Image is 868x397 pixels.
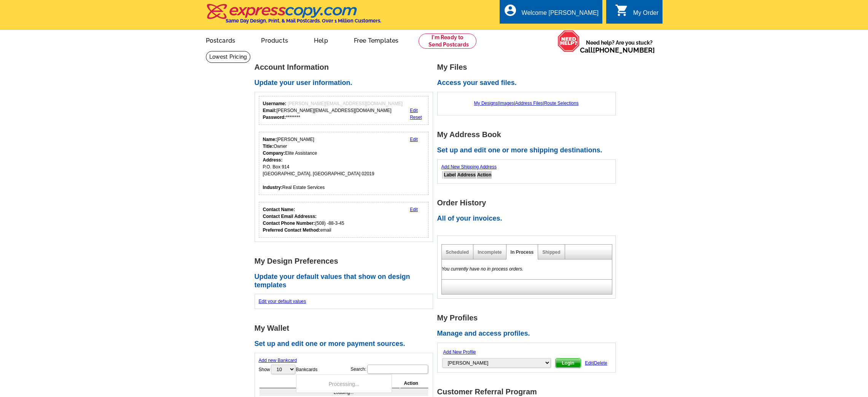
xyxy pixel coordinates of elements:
div: | | | [441,96,612,110]
a: Incomplete [478,250,502,255]
em: You currently have no in process orders. [442,266,524,272]
h1: Account Information [255,63,437,71]
a: Edit your default values [259,299,306,304]
div: [PERSON_NAME][EMAIL_ADDRESS][DOMAIN_NAME] ******** [263,100,403,121]
h2: Update your default values that show on design templates [255,273,437,289]
strong: Password: [263,115,286,120]
label: Search: [350,364,428,375]
span: Delete [594,360,607,366]
h2: All of your invoices. [437,215,620,223]
div: Who should we contact regarding order issues? [259,202,429,238]
strong: Contact Email Addresss: [263,214,317,219]
th: Address [457,171,476,179]
img: help [557,30,580,52]
a: [PHONE_NUMBER] [593,46,655,54]
th: Action [477,171,492,179]
h2: Update your user information. [255,79,437,87]
div: Processing... [296,375,392,393]
h2: Manage and access profiles. [437,330,620,338]
span: [PERSON_NAME][EMAIL_ADDRESS][DOMAIN_NAME] [288,101,403,106]
div: Your personal details. [259,132,429,195]
strong: Username: [263,101,287,106]
h2: Set up and edit one or more payment sources. [255,340,437,348]
h2: Access your saved files. [437,79,620,87]
strong: Name: [263,137,277,142]
a: Route Selections [544,101,579,106]
strong: Preferred Contact Method: [263,227,320,233]
input: Search: [367,365,428,374]
h4: Same Day Design, Print, & Mail Postcards. Over 1 Million Customers. [226,18,381,24]
h1: Order History [437,199,620,207]
select: ShowBankcards [271,365,295,374]
div: [PERSON_NAME] Owner Elite Assistance P.O. Box 914 [GEOGRAPHIC_DATA], [GEOGRAPHIC_DATA] 02019 Real... [263,136,374,191]
h1: My Files [437,63,620,71]
a: Shipped [542,250,560,255]
a: Help [302,31,340,49]
a: Add New Profile [443,349,476,355]
td: Loading... [260,389,428,396]
span: Login [556,359,581,368]
h1: My Design Preferences [255,257,437,265]
th: Action [400,379,428,388]
strong: Email: [263,108,277,113]
a: Add New Shipping Address [441,164,497,170]
h2: Set up and edit one or more shipping destinations. [437,146,620,155]
a: Free Templates [342,31,411,49]
i: account_circle [503,3,517,17]
a: Address Files [515,101,543,106]
strong: Address: [263,157,283,163]
h1: My Address Book [437,131,620,139]
a: Edit [410,207,418,212]
strong: Contact Name: [263,207,295,212]
a: Images [499,101,514,106]
button: Login [555,358,581,368]
a: Scheduled [446,250,469,255]
th: Label [444,171,456,179]
h1: My Profiles [437,314,620,322]
a: Products [249,31,300,49]
div: My Order [633,10,659,20]
div: Welcome [PERSON_NAME] [522,10,599,20]
strong: Contact Phone Number: [263,221,315,226]
strong: Title: [263,144,274,149]
h1: My Wallet [255,324,437,332]
div: Your login information. [259,96,429,125]
a: Edit [410,108,418,113]
a: Add new Bankcard [259,358,297,363]
span: Call [580,46,655,54]
div: (508) -88-3-45 email [263,206,344,234]
a: Same Day Design, Print, & Mail Postcards. Over 1 Million Customers. [206,9,381,24]
a: Reset [410,115,422,120]
span: Edit [585,360,593,366]
span: Need help? Are you stuck? [580,39,659,54]
a: Edit [410,137,418,142]
form: | [441,347,612,368]
label: Show Bankcards [259,364,318,375]
a: Postcards [194,31,248,49]
h1: Customer Referral Program [437,388,620,396]
a: shopping_cart My Order [615,8,659,18]
a: My Designs [474,101,498,106]
strong: Company: [263,150,285,156]
a: In Process [511,250,534,255]
i: shopping_cart [615,3,629,17]
strong: Industry: [263,185,282,190]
